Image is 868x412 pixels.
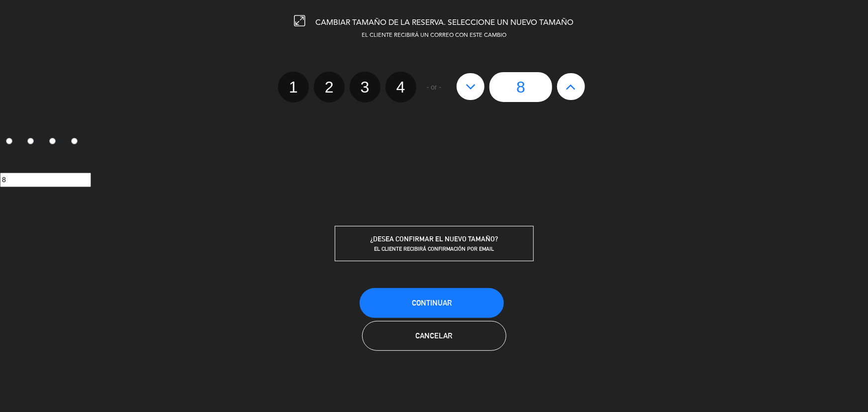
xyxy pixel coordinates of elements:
[350,72,381,103] label: 3
[412,299,452,307] span: Continuar
[362,321,506,351] button: Cancelar
[27,138,34,144] input: 2
[362,33,506,38] span: EL CLIENTE RECIBIRÁ UN CORREO CON ESTE CAMBIO
[49,138,56,144] input: 3
[65,134,87,151] label: 4
[278,72,309,103] label: 1
[427,82,442,93] span: - or -
[44,134,66,151] label: 3
[314,72,345,103] label: 2
[71,138,78,144] input: 4
[316,19,574,27] span: CAMBIAR TAMAÑO DE LA RESERVA. SELECCIONE UN NUEVO TAMAÑO
[416,331,453,340] span: Cancelar
[370,235,498,243] span: ¿DESEA CONFIRMAR EL NUEVO TAMAÑO?
[374,245,494,252] span: EL CLIENTE RECIBIRÁ CONFIRMACIÓN POR EMAIL
[360,288,504,318] button: Continuar
[386,72,416,103] label: 4
[22,134,44,151] label: 2
[6,138,12,144] input: 1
